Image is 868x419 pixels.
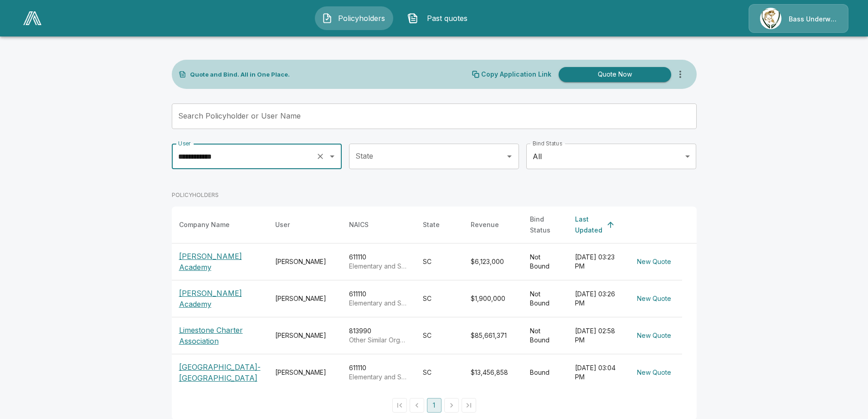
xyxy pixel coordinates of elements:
[326,150,339,163] button: Open
[463,280,523,317] td: $1,900,000
[463,317,523,354] td: $85,661,371
[407,13,418,24] img: Past quotes Icon
[416,243,463,280] td: SC
[179,362,261,383] p: [GEOGRAPHIC_DATA]-[GEOGRAPHIC_DATA]
[463,354,523,391] td: $13,456,858
[315,6,393,30] button: Policyholders IconPolicyholders
[416,317,463,354] td: SC
[275,368,334,377] div: [PERSON_NAME]
[349,253,408,271] div: 611110
[349,372,408,382] p: Elementary and Secondary Schools
[422,13,472,24] span: Past quotes
[275,294,334,303] div: [PERSON_NAME]
[23,11,41,25] img: AA Logo
[416,280,463,317] td: SC
[633,290,675,307] button: New Quote
[349,363,408,382] div: 611110
[172,207,697,391] table: simple table
[423,219,440,230] div: State
[633,253,675,270] button: New Quote
[503,150,516,163] button: Open
[481,71,551,78] p: Copy Application Link
[349,299,408,308] p: Elementary and Secondary Schools
[633,327,675,344] button: New Quote
[349,290,408,308] div: 611110
[568,317,626,354] td: [DATE] 02:58 PM
[314,150,327,163] button: Clear
[568,280,626,317] td: [DATE] 03:26 PM
[427,398,442,413] button: page 1
[559,67,671,82] button: Quote Now
[179,325,261,347] p: Limestone Charter Association
[349,219,369,230] div: NAICS
[523,354,568,391] td: Bound
[275,331,334,340] div: [PERSON_NAME]
[533,140,562,147] label: Bind Status
[336,13,386,24] span: Policyholders
[633,364,675,381] button: New Quote
[471,219,499,230] div: Revenue
[568,243,626,280] td: [DATE] 03:23 PM
[275,257,334,266] div: [PERSON_NAME]
[349,336,408,345] p: Other Similar Organizations (except Business, Professional, Labor, and Political Organizations)
[172,191,219,199] p: POLICYHOLDERS
[178,140,191,147] label: User
[526,144,696,169] div: All
[401,6,479,30] button: Past quotes IconPast quotes
[671,65,689,83] button: more
[322,13,333,24] img: Policyholders Icon
[179,251,261,273] p: [PERSON_NAME] Academy
[275,219,290,230] div: User
[568,354,626,391] td: [DATE] 03:04 PM
[575,214,602,236] div: Last Updated
[179,219,230,230] div: Company Name
[523,280,568,317] td: Not Bound
[523,207,568,243] th: Bind Status
[349,326,408,345] div: 813990
[179,288,261,310] p: [PERSON_NAME] Academy
[463,243,523,280] td: $6,123,000
[555,67,671,82] a: Quote Now
[391,398,478,413] nav: pagination navigation
[523,243,568,280] td: Not Bound
[349,262,408,271] p: Elementary and Secondary Schools
[190,72,290,78] p: Quote and Bind. All in One Place.
[523,317,568,354] td: Not Bound
[416,354,463,391] td: SC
